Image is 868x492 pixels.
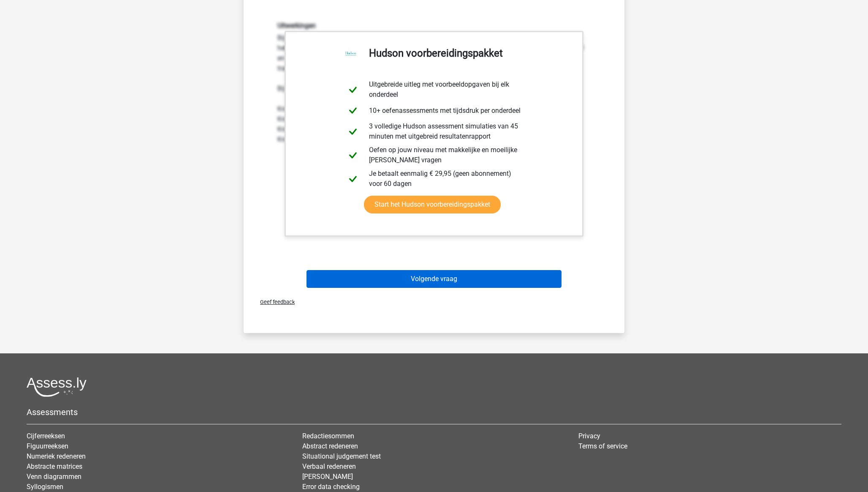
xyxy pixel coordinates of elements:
a: Numeriek redeneren [27,452,86,460]
h6: Uitwerkingen [277,22,591,30]
a: Cijferreeksen [27,432,65,440]
a: Terms of service [578,442,627,450]
a: Figuurreeksen [27,442,68,450]
a: Start het Hudson voorbereidingspakket [364,196,501,213]
a: Abstracte matrices [27,462,82,470]
img: Assessly logo [27,377,87,397]
div: Bij dit soort vragen moet je er achter zien te komen welk effect de verschillende knoppen op de f... [271,22,597,145]
button: Volgende vraag [307,270,562,288]
span: Geef feedback [253,299,295,305]
h5: Assessments [27,407,841,417]
a: Abstract redeneren [302,442,358,450]
a: Privacy [578,432,600,440]
a: [PERSON_NAME] [302,473,353,481]
a: Venn diagrammen [27,473,81,481]
a: Situational judgement test [302,452,381,460]
a: Verbaal redeneren [302,462,356,470]
a: Error data checking [302,483,360,491]
a: Syllogismen [27,483,63,491]
a: Redactiesommen [302,432,354,440]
